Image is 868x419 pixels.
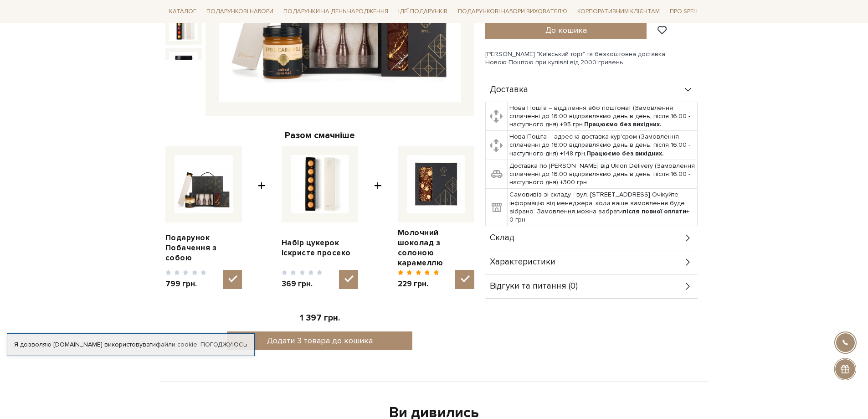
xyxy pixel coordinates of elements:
td: Самовивіз зі складу - вул. [STREET_ADDRESS] Очікуйте інформацію від менеджера, коли ваше замовлен... [508,189,698,226]
img: Подарунок Побачення з собою [169,11,198,41]
span: 799 грн. [165,279,207,289]
span: Характеристики [490,258,555,266]
td: Доставка по [PERSON_NAME] від Uklon Delivery (Замовлення сплаченні до 16:00 відправляємо день в д... [508,160,698,189]
a: Молочний шоколад з солоною карамеллю [398,228,474,268]
span: До кошика [545,25,587,35]
a: Погоджуюсь [200,341,247,349]
span: 369 грн. [282,279,323,289]
span: Відгуки та питання (0) [490,282,578,290]
b: Працюємо без вихідних. [584,120,662,128]
span: Склад [490,234,514,242]
img: Подарунок Побачення з собою [169,52,198,81]
button: До кошика [485,21,647,39]
a: Подарунки на День народження [280,5,392,19]
td: Нова Пошта – відділення або поштомат (Замовлення сплаченні до 16:00 відправляємо день в день, піс... [508,102,698,131]
a: Подарункові набори вихователю [454,4,571,19]
span: + [374,146,382,290]
span: Доставка [490,86,528,94]
a: Про Spell [666,5,703,19]
a: Набір цукерок Іскристе просеко [282,238,358,258]
span: + [258,146,266,290]
img: Набір цукерок Іскристе просеко [291,155,349,213]
a: файли cookie [156,341,197,348]
td: Нова Пошта – адресна доставка кур'єром (Замовлення сплаченні до 16:00 відправляємо день в день, п... [508,131,698,160]
a: Каталог [165,5,200,19]
img: Подарунок Побачення з собою [175,155,233,213]
a: Подарунок Побачення з собою [165,233,242,263]
b: після повної оплати [623,207,686,215]
div: Я дозволяю [DOMAIN_NAME] використовувати [7,341,254,349]
div: Разом смачніше [165,129,474,141]
img: Молочний шоколад з солоною карамеллю [407,155,465,213]
a: Ідеї подарунків [395,5,451,19]
b: Працюємо без вихідних. [586,150,664,157]
span: 1 397 грн. [300,313,340,323]
a: Корпоративним клієнтам [574,4,663,19]
span: 229 грн. [398,279,439,289]
div: [PERSON_NAME] "Київський торт" та безкоштовна доставка Новою Поштою при купівлі від 2000 гривень [485,50,703,67]
button: Додати 3 товара до кошика [227,331,412,350]
a: Подарункові набори [203,5,277,19]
